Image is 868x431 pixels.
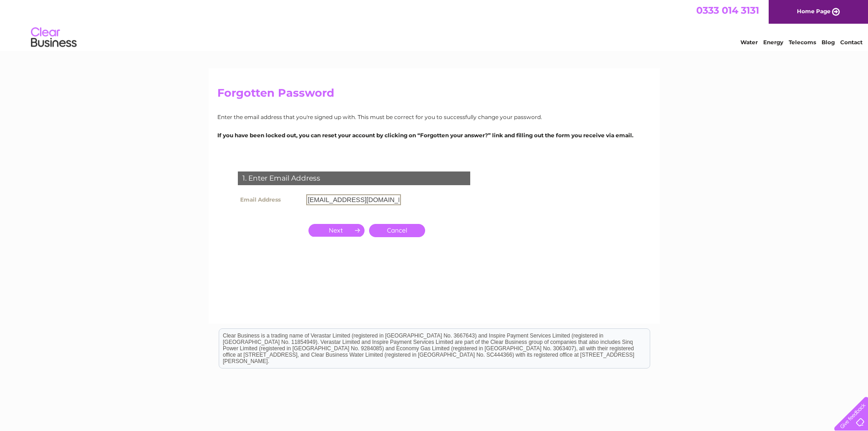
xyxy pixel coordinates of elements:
th: Email Address [236,192,304,208]
a: Blog [822,39,835,46]
div: Clear Business is a trading name of Verastar Limited (registered in [GEOGRAPHIC_DATA] No. 3667643... [219,5,650,44]
a: Energy [763,39,783,46]
p: Enter the email address that you're signed up with. This must be correct for you to successfully ... [217,113,651,121]
div: 1. Enter Email Address [238,171,470,185]
a: Water [740,39,758,46]
a: Telecoms [789,39,816,46]
p: If you have been locked out, you can reset your account by clicking on “Forgotten your answer?” l... [217,131,651,140]
h2: Forgotten Password [217,87,651,104]
a: 0333 014 3131 [696,5,759,16]
a: Contact [840,39,863,46]
a: Cancel [369,224,425,237]
img: logo.png [31,24,77,52]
